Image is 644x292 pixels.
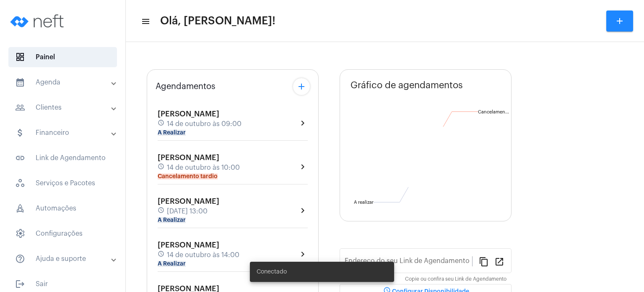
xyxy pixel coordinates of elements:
[158,110,219,118] span: [PERSON_NAME]
[5,123,125,143] mat-expansion-panel-header: sidenav iconFinanceiro
[5,72,125,92] mat-expansion-panel-header: sidenav iconAgenda
[158,217,186,223] mat-chip: A Realizar
[8,173,117,193] span: Serviços e Pacotes
[160,14,275,28] span: Olá, [PERSON_NAME]!
[298,205,308,216] mat-icon: chevron_right
[15,254,112,264] mat-panel-title: Ajuda e suporte
[15,77,112,87] mat-panel-title: Agenda
[158,130,186,136] mat-chip: A Realizar
[158,154,219,161] span: [PERSON_NAME]
[158,174,218,179] mat-chip: Cancelamento tardio
[156,82,216,91] span: Agendamentos
[15,279,25,289] mat-icon: sidenav icon
[167,120,241,128] span: 14 de outubro às 09:00
[5,249,125,269] mat-expansion-panel-header: sidenav iconAjuda e suporte
[15,229,25,239] span: sidenav icon
[8,198,117,218] span: Automações
[158,119,165,129] mat-icon: schedule
[158,197,219,205] span: [PERSON_NAME]
[158,163,165,172] mat-icon: schedule
[298,118,308,128] mat-icon: chevron_right
[158,207,165,216] mat-icon: schedule
[167,208,208,215] span: [DATE] 13:00
[8,47,117,67] span: Painel
[494,256,504,266] mat-icon: open_in_new
[158,241,219,249] span: [PERSON_NAME]
[7,4,70,38] img: logo-neft-novo-2.png
[15,153,25,163] mat-icon: sidenav icon
[478,110,509,114] text: Cancelamen...
[15,128,112,138] mat-panel-title: Financeiro
[351,80,463,90] span: Gráfico de agendamentos
[15,103,25,113] mat-icon: sidenav icon
[615,16,625,26] mat-icon: add
[257,268,287,276] span: Conectado
[141,16,149,26] mat-icon: sidenav icon
[15,203,25,213] span: sidenav icon
[298,162,308,172] mat-icon: chevron_right
[15,128,25,138] mat-icon: sidenav icon
[167,251,239,259] span: 14 de outubro às 14:00
[5,97,125,118] mat-expansion-panel-header: sidenav iconClientes
[345,259,472,266] input: Link
[296,82,306,92] mat-icon: add
[354,200,374,205] text: A realizar
[15,77,25,87] mat-icon: sidenav icon
[158,261,186,267] mat-chip: A Realizar
[298,249,308,259] mat-icon: chevron_right
[15,178,25,188] span: sidenav icon
[8,224,117,244] span: Configurações
[15,103,112,113] mat-panel-title: Clientes
[8,148,117,168] span: Link de Agendamento
[167,164,240,171] span: 14 de outubro às 10:00
[15,52,25,62] span: sidenav icon
[405,276,506,282] mat-hint: Copie ou confira seu Link de Agendamento
[158,250,165,260] mat-icon: schedule
[15,254,25,264] mat-icon: sidenav icon
[479,256,489,266] mat-icon: content_copy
